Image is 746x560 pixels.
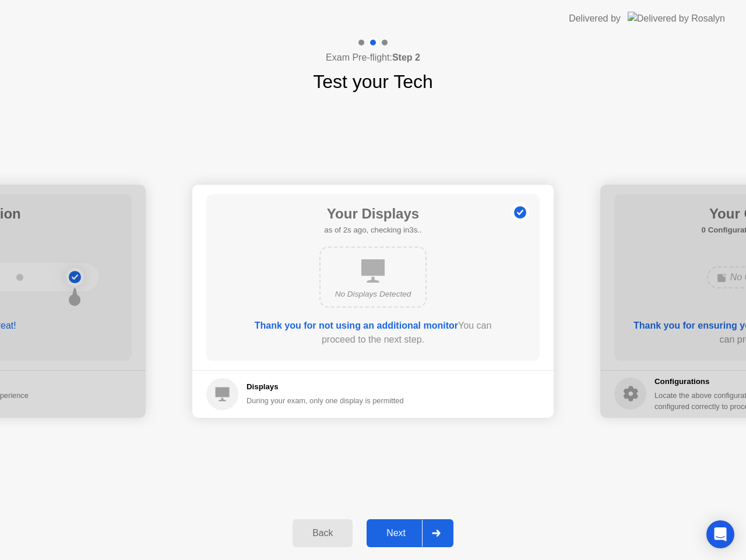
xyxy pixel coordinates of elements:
[706,520,734,548] div: Open Intercom Messenger
[370,528,422,538] div: Next
[313,68,433,96] h1: Test your Tech
[330,288,416,300] div: No Displays Detected
[247,395,404,406] div: During your exam, only one display is permitted
[255,320,458,330] b: Thank you for not using an additional monitor
[569,12,621,26] div: Delivered by
[326,51,420,65] h4: Exam Pre-flight:
[240,319,506,347] div: You can proceed to the next step.
[367,519,453,547] button: Next
[296,528,349,538] div: Back
[324,203,421,224] h1: Your Displays
[247,381,404,393] h5: Displays
[293,519,353,547] button: Back
[324,224,421,236] h5: as of 2s ago, checking in3s..
[628,12,725,25] img: Delivered by Rosalyn
[392,52,420,62] b: Step 2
